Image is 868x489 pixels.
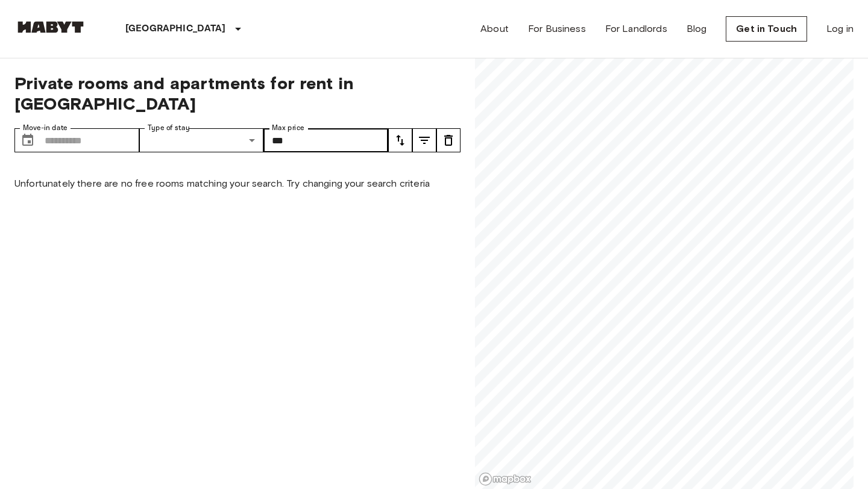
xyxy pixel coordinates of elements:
[14,176,461,191] p: Unfortunately there are no free rooms matching your search. Try changing your search criteria
[605,22,667,36] a: For Landlords
[726,16,807,42] a: Get in Touch
[528,22,586,36] a: For Business
[479,472,532,486] a: Mapbox logo
[826,22,854,36] a: Log in
[412,128,436,152] button: tune
[14,21,87,33] img: Habyt
[148,123,190,133] label: Type of stay
[16,128,40,152] button: Choose date
[687,22,707,36] a: Blog
[23,123,68,133] label: Move-in date
[14,73,461,114] span: Private rooms and apartments for rent in [GEOGRAPHIC_DATA]
[436,128,461,152] button: tune
[388,128,412,152] button: tune
[125,22,226,36] p: [GEOGRAPHIC_DATA]
[480,22,509,36] a: About
[272,123,304,133] label: Max price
